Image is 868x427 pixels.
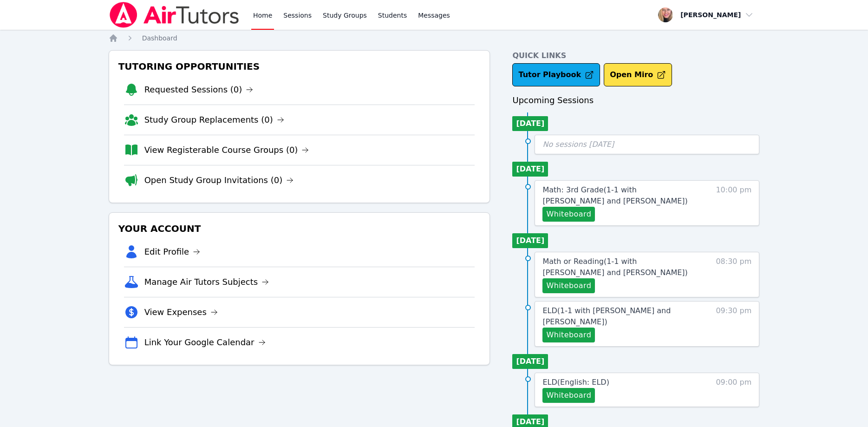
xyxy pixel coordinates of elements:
[542,377,609,388] a: ELD(English: ELD)
[604,63,672,86] button: Open Miro
[716,184,751,222] span: 10:00 pm
[716,256,751,293] span: 08:30 pm
[144,174,294,187] a: Open Study Group Invitations (0)
[144,306,218,319] a: View Expenses
[142,33,177,43] a: Dashboard
[117,58,483,75] h3: Tutoring Opportunities
[142,34,177,42] span: Dashboard
[542,140,614,149] span: No sessions [DATE]
[117,220,483,237] h3: Your Account
[542,306,671,326] span: ELD ( 1-1 with [PERSON_NAME] and [PERSON_NAME] )
[512,63,600,86] a: Tutor Playbook
[512,354,548,369] li: [DATE]
[418,11,450,20] span: Messages
[144,83,254,96] a: Requested Sessions (0)
[542,305,699,328] a: ELD(1-1 with [PERSON_NAME] and [PERSON_NAME])
[542,207,595,222] button: Whiteboard
[144,336,266,349] a: Link Your Google Calendar
[512,233,548,248] li: [DATE]
[512,162,548,177] li: [DATE]
[109,2,240,28] img: Air Tutors
[512,94,759,107] h3: Upcoming Sessions
[542,257,687,277] span: Math or Reading ( 1-1 with [PERSON_NAME] and [PERSON_NAME] )
[542,256,699,278] a: Math or Reading(1-1 with [PERSON_NAME] and [PERSON_NAME])
[512,116,548,131] li: [DATE]
[144,113,284,126] a: Study Group Replacements (0)
[542,388,595,403] button: Whiteboard
[512,50,759,61] h4: Quick Links
[109,33,760,43] nav: Breadcrumb
[716,305,751,342] span: 09:30 pm
[542,185,687,205] span: Math: 3rd Grade ( 1-1 with [PERSON_NAME] and [PERSON_NAME] )
[144,276,269,289] a: Manage Air Tutors Subjects
[542,278,595,293] button: Whiteboard
[542,378,609,387] span: ELD ( English: ELD )
[144,144,309,157] a: View Registerable Course Groups (0)
[542,184,699,207] a: Math: 3rd Grade(1-1 with [PERSON_NAME] and [PERSON_NAME])
[542,328,595,342] button: Whiteboard
[144,245,201,258] a: Edit Profile
[716,377,751,403] span: 09:00 pm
